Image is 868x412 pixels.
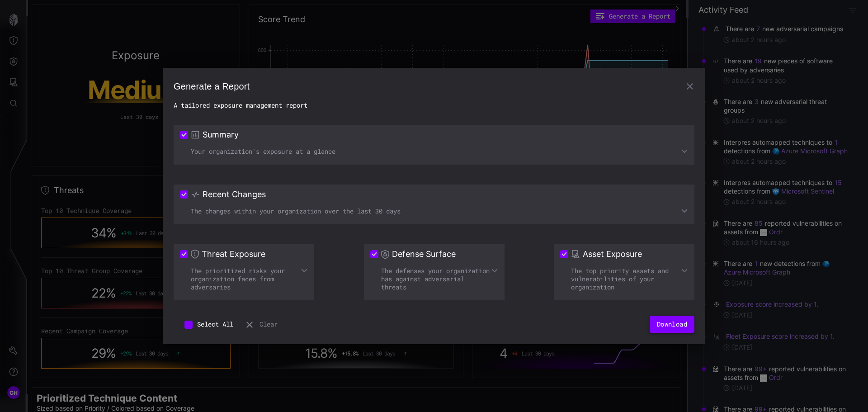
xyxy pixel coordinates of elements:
[244,316,278,333] button: Clear
[202,249,265,260] h3: Threat Exposure
[650,316,694,333] button: Download
[180,267,308,291] div: The prioritized risks your organization faces from adversaries
[180,207,688,215] div: The changes within your organization over the last 30 days
[203,129,239,140] h3: Summary
[392,249,456,260] h3: Defense Surface
[583,249,642,260] h3: Asset Exposure
[370,267,498,291] div: The defenses your organization has against adversarial threats
[560,267,688,291] div: The top priority assets and vulnerabilities of your organization
[180,147,688,156] div: Your organization's exposure at a glance
[203,189,266,200] h3: Recent Changes
[174,101,694,109] h2: A tailored exposure management report
[174,79,694,94] h2: Generate a Report
[174,316,244,333] button: Select All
